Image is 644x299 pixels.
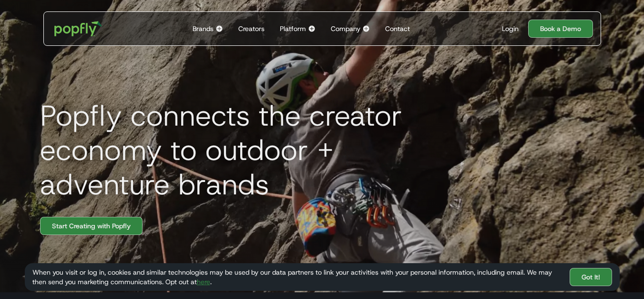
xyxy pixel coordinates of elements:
a: Contact [381,12,414,45]
a: Book a Demo [528,20,593,38]
a: Got It! [570,268,612,286]
div: Company [331,24,360,33]
div: When you visit or log in, cookies and similar technologies may be used by our data partners to li... [32,267,562,287]
h1: Popfly connects the creator economy to outdoor + adventure brands [32,98,461,202]
a: home [48,14,109,43]
div: Login [502,24,519,33]
div: Brands [193,24,214,33]
a: Login [498,24,522,33]
a: Start Creating with Popfly [40,217,143,235]
div: Contact [385,24,410,33]
div: Creators [238,24,265,33]
a: here [197,278,210,286]
div: Platform [280,24,306,33]
a: Creators [235,12,268,45]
